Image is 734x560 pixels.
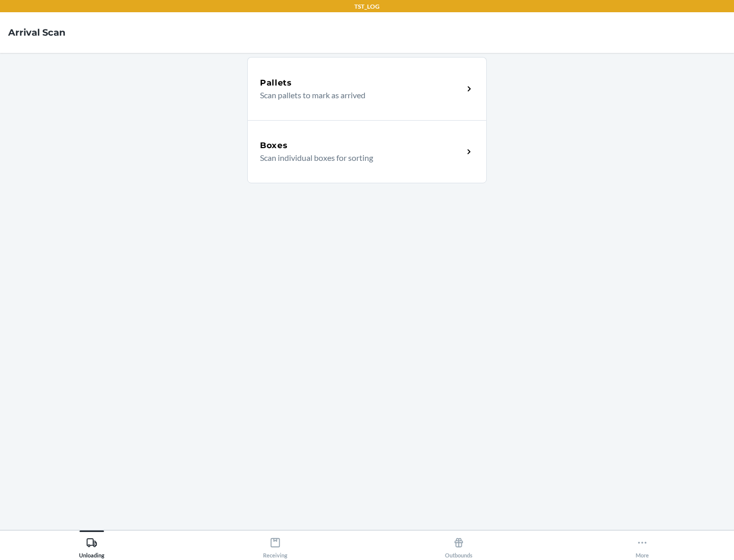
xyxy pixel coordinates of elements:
h5: Boxes [260,139,288,152]
div: More [636,533,649,558]
a: BoxesScan individual boxes for sorting [247,120,487,183]
button: Outbounds [367,530,550,558]
a: PalletsScan pallets to mark as arrived [247,57,487,120]
p: Scan individual boxes for sorting [260,152,455,164]
div: Unloading [79,533,104,558]
h5: Pallets [260,77,292,89]
h4: Arrival Scan [8,26,65,39]
p: TST_LOG [354,2,380,11]
div: Receiving [263,533,287,558]
button: Receiving [183,530,367,558]
button: More [550,530,734,558]
div: Outbounds [445,533,473,558]
p: Scan pallets to mark as arrived [260,89,455,101]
